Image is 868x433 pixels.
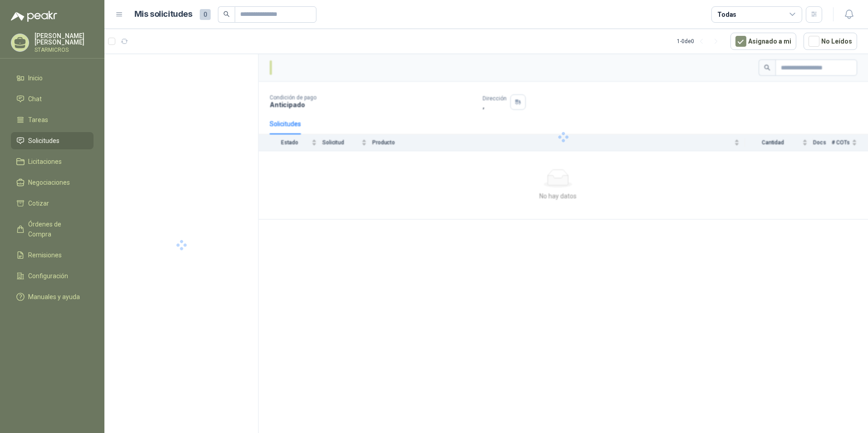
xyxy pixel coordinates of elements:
[28,219,85,239] span: Órdenes de Compra
[35,47,94,53] p: STARMICROS
[11,90,94,108] a: Chat
[730,33,796,50] button: Asignado a mi
[11,267,94,285] a: Configuración
[11,216,94,243] a: Órdenes de Compra
[11,11,57,22] img: Logo peakr
[28,250,62,260] span: Remisiones
[11,288,94,305] a: Manuales y ayuda
[11,69,94,87] a: Inicio
[11,132,94,149] a: Solicitudes
[28,271,68,281] span: Configuración
[28,177,70,187] span: Negociaciones
[28,292,80,302] span: Manuales y ayuda
[28,115,48,125] span: Tareas
[134,8,192,21] h1: Mis solicitudes
[11,111,94,128] a: Tareas
[28,94,42,104] span: Chat
[717,10,736,20] div: Todas
[28,157,62,167] span: Licitaciones
[28,136,59,146] span: Solicitudes
[677,34,723,49] div: 1 - 0 de 0
[200,9,211,20] span: 0
[223,11,230,17] span: search
[28,73,43,83] span: Inicio
[35,33,94,45] p: [PERSON_NAME] [PERSON_NAME]
[11,153,94,170] a: Licitaciones
[804,33,857,50] button: No Leídos
[11,195,94,212] a: Cotizar
[28,198,49,208] span: Cotizar
[11,246,94,264] a: Remisiones
[11,174,94,191] a: Negociaciones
